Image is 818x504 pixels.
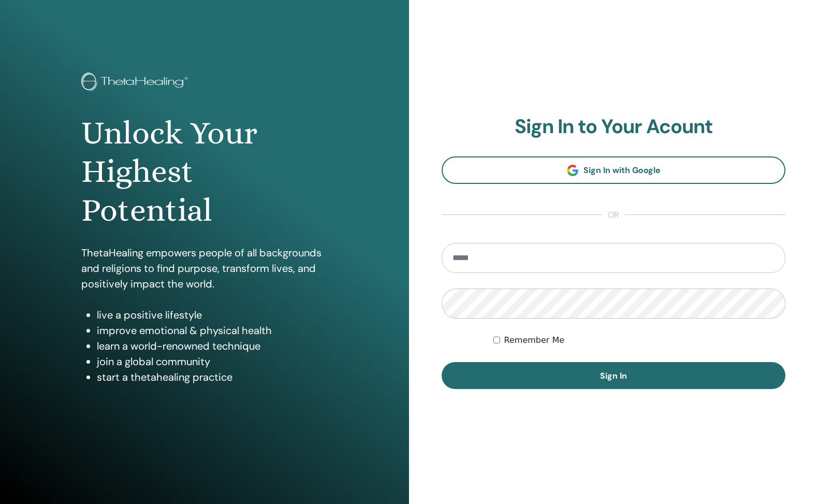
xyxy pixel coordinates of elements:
[81,245,328,292] p: ThetaHealing empowers people of all backgrounds and religions to find purpose, transform lives, a...
[81,114,328,229] h1: Unlock Your Highest Potential
[442,115,785,139] h2: Sign In to Your Acount
[97,369,328,385] li: start a thetahealing practice
[493,334,785,347] div: Keep me authenticated indefinitely or until I manually logout
[442,362,785,389] button: Sign In
[97,338,328,354] li: learn a world-renowned technique
[97,323,328,338] li: improve emotional & physical health
[583,165,661,176] span: Sign In with Google
[97,307,328,323] li: live a positive lifestyle
[442,156,785,184] a: Sign In with Google
[504,334,565,347] label: Remember Me
[600,370,627,381] span: Sign In
[603,209,624,221] span: or
[97,354,328,369] li: join a global community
